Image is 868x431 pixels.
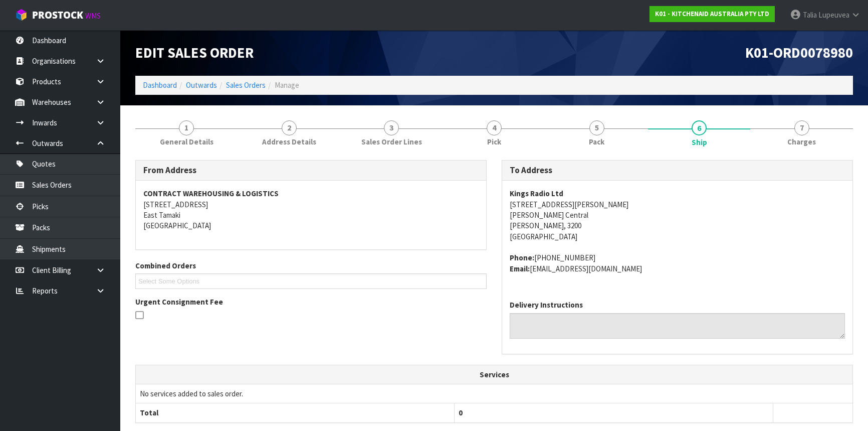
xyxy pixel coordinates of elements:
strong: phone [510,253,534,262]
th: Total [136,403,455,422]
a: Sales Orders [226,80,266,90]
th: Services [136,365,852,384]
address: [STREET_ADDRESS] East Tamaki [GEOGRAPHIC_DATA] [143,188,479,231]
span: 6 [692,120,707,135]
label: Delivery Instructions [510,300,583,310]
span: 4 [487,120,502,135]
a: Dashboard [143,80,177,90]
address: [STREET_ADDRESS][PERSON_NAME] [PERSON_NAME] Central [PERSON_NAME], 3200 [GEOGRAPHIC_DATA] [510,188,845,242]
span: 1 [179,120,194,135]
label: Combined Orders [135,260,196,271]
h3: From Address [143,166,479,175]
span: Pick [487,136,501,147]
strong: email [510,264,530,273]
span: K01-ORD0078980 [745,44,853,62]
span: Talia [803,10,817,20]
span: 5 [589,120,604,135]
span: Sales Order Lines [361,136,422,147]
span: Pack [589,136,604,147]
td: No services added to sales order. [136,384,852,403]
strong: CONTRACT WAREHOUSING & LOGISTICS [143,189,279,198]
span: Charges [787,136,816,147]
span: 7 [794,120,809,135]
span: Manage [275,80,299,90]
a: K01 - KITCHENAID AUSTRALIA PTY LTD [649,6,775,22]
span: ProStock [32,9,83,22]
span: General Details [160,136,213,147]
small: WMS [85,11,101,21]
span: Lupeuvea [818,10,849,20]
span: 0 [459,408,463,417]
span: Address Details [262,136,316,147]
span: 2 [282,120,297,135]
a: Outwards [186,80,217,90]
span: Edit Sales Order [135,44,254,62]
label: Urgent Consignment Fee [135,297,223,307]
address: [PHONE_NUMBER] [EMAIL_ADDRESS][DOMAIN_NAME] [510,252,845,274]
strong: K01 - KITCHENAID AUSTRALIA PTY LTD [655,10,769,18]
span: 3 [384,120,399,135]
strong: Kings Radio Ltd [510,189,563,198]
span: Ship [692,137,707,148]
img: cube-alt.png [15,9,28,21]
h3: To Address [510,166,845,175]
